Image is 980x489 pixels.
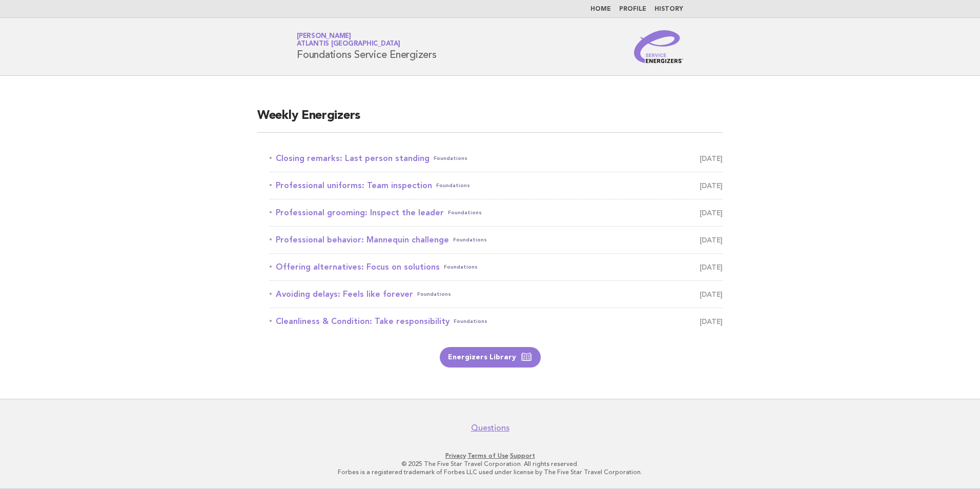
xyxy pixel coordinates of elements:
a: Questions [471,423,509,433]
a: Home [590,6,611,12]
a: History [655,6,683,12]
span: Foundations [444,260,478,274]
a: Professional grooming: Inspect the leaderFoundations [DATE] [270,206,723,220]
a: Professional behavior: Mannequin challengeFoundations [DATE] [270,233,723,247]
span: [DATE] [700,260,723,274]
a: Energizers Library [440,347,541,368]
a: Cleanliness & Condition: Take responsibilityFoundations [DATE] [270,314,723,329]
a: Professional uniforms: Team inspectionFoundations [DATE] [270,178,723,193]
h1: Foundations Service Energizers [297,33,437,60]
span: [DATE] [700,206,723,220]
span: Foundations [454,314,487,329]
span: [DATE] [700,151,723,166]
h2: Weekly Energizers [257,108,723,133]
span: Foundations [434,151,467,166]
p: © 2025 The Five Star Travel Corporation. All rights reserved. [176,460,804,468]
span: Foundations [417,287,451,301]
span: Foundations [436,178,470,193]
a: [PERSON_NAME]Atlantis [GEOGRAPHIC_DATA] [297,33,400,47]
a: Terms of Use [467,452,508,459]
span: Foundations [448,206,482,220]
a: Closing remarks: Last person standingFoundations [DATE] [270,151,723,166]
span: [DATE] [700,233,723,247]
img: Service Energizers [634,30,683,63]
a: Profile [619,6,646,12]
a: Support [510,452,535,459]
p: · · [176,452,804,460]
span: [DATE] [700,287,723,301]
span: Foundations [453,233,487,247]
span: [DATE] [700,178,723,193]
a: Avoiding delays: Feels like foreverFoundations [DATE] [270,287,723,301]
span: Atlantis [GEOGRAPHIC_DATA] [297,41,400,48]
a: Privacy [445,452,466,459]
p: Forbes is a registered trademark of Forbes LLC used under license by The Five Star Travel Corpora... [176,468,804,476]
span: [DATE] [700,314,723,329]
a: Offering alternatives: Focus on solutionsFoundations [DATE] [270,260,723,274]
